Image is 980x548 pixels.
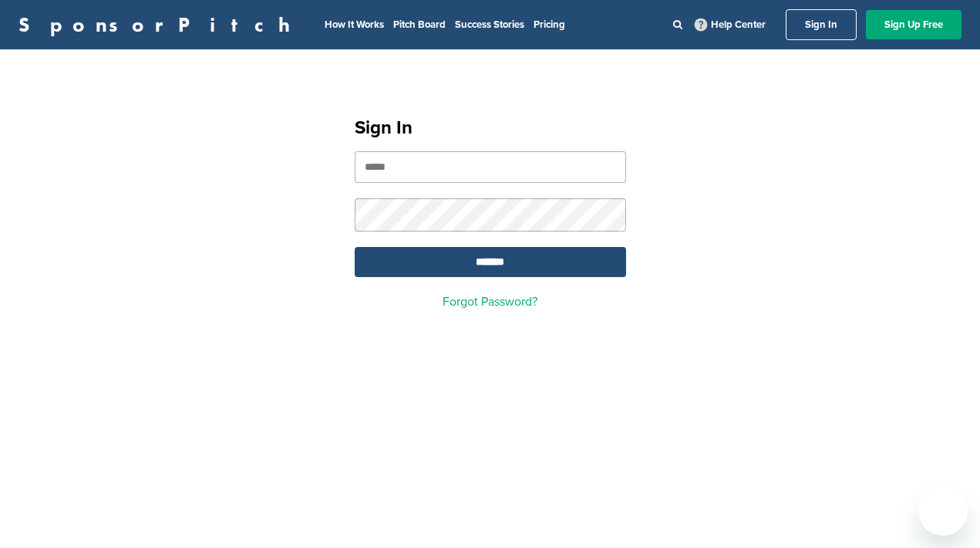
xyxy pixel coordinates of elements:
[393,19,446,31] a: Pitch Board
[443,294,537,310] a: Forgot Password?
[534,19,565,31] a: Pricing
[325,19,384,31] a: How It Works
[455,19,524,31] a: Success Stories
[355,114,626,142] h1: Sign In
[786,9,857,40] a: Sign In
[866,10,961,39] a: Sign Up Free
[19,15,300,35] a: SponsorPitch
[918,486,968,536] iframe: 開啟傳訊視窗按鈕
[692,15,769,34] a: Help Center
